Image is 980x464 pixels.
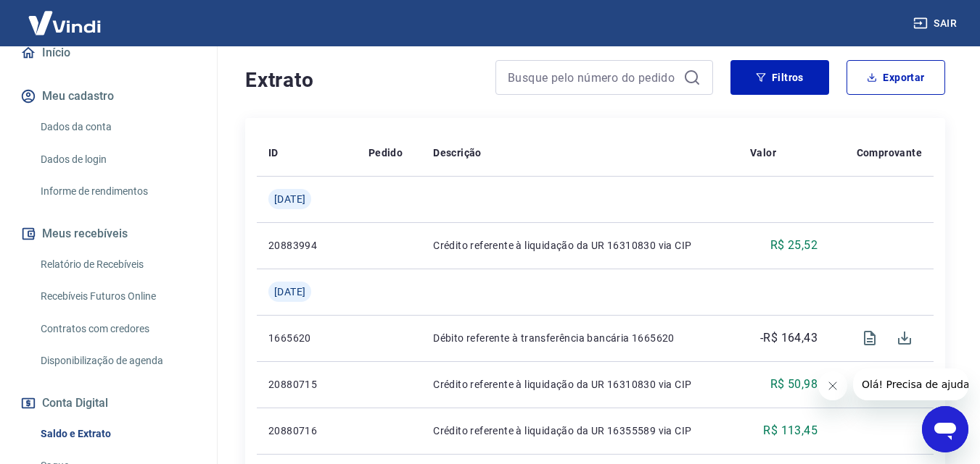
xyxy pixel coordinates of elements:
button: Meu cadastro [17,80,199,112]
iframe: Botão para abrir a janela de mensagens [922,406,968,452]
iframe: Mensagem da empresa [853,368,968,400]
p: ID [268,145,279,160]
a: Início [17,37,199,69]
h4: Extrato [245,66,478,95]
span: [DATE] [274,192,305,206]
iframe: Fechar mensagem [818,371,847,400]
span: [DATE] [274,284,305,299]
button: Meus recebíveis [17,218,199,250]
p: R$ 25,52 [770,237,818,254]
a: Relatório de Recebíveis [35,250,199,279]
a: Dados da conta [35,112,199,142]
span: Download [887,321,922,355]
button: Filtros [730,60,829,95]
a: Saldo e Extrato [35,419,199,449]
p: Comprovante [857,145,922,160]
p: R$ 50,98 [770,376,818,393]
p: 1665620 [268,331,345,345]
p: R$ 113,45 [763,422,818,439]
p: 20880715 [268,377,345,392]
p: Valor [750,145,776,160]
a: Informe de rendimentos [35,177,199,206]
a: Disponibilização de agenda [35,346,199,376]
p: -R$ 164,43 [760,329,818,347]
p: Crédito referente à liquidação da UR 16310830 via CIP [433,238,727,253]
button: Sair [910,10,963,37]
p: Crédito referente à liquidação da UR 16310830 via CIP [433,377,727,392]
input: Busque pelo número do pedido [508,67,678,88]
span: Visualizar [852,321,887,355]
a: Recebíveis Futuros Online [35,282,199,311]
img: Vindi [17,1,112,45]
p: Crédito referente à liquidação da UR 16355589 via CIP [433,423,727,438]
p: 20883994 [268,238,345,253]
a: Dados de login [35,145,199,174]
button: Exportar [847,60,945,95]
p: Descrição [433,145,482,160]
p: 20880716 [268,423,345,438]
a: Contratos com credores [35,314,199,344]
button: Conta Digital [17,387,199,419]
span: Olá! Precisa de ajuda? [9,10,122,22]
p: Pedido [368,145,403,160]
p: Débito referente à transferência bancária 1665620 [433,331,727,345]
